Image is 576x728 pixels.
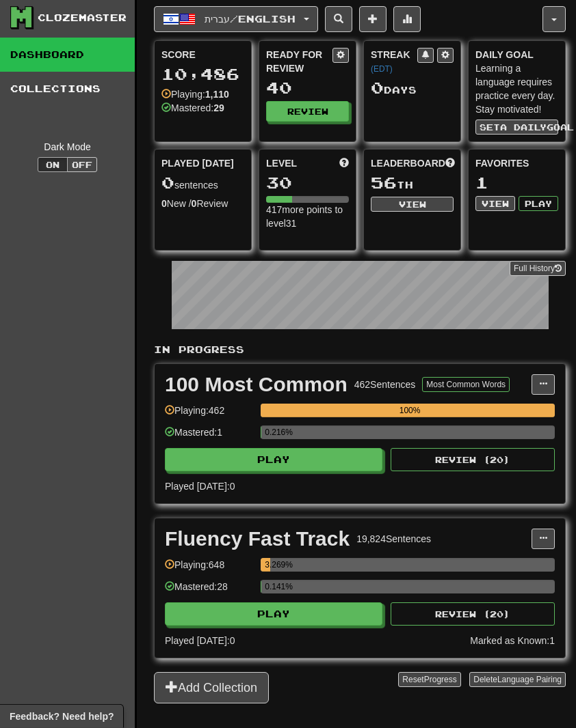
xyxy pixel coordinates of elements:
[371,64,393,74] a: (EDT)
[393,6,421,32] button: More stats
[165,558,254,580] div: Playing: 648
[445,156,455,170] span: This week in points, UTC
[391,448,555,471] button: Review (20)
[165,481,235,492] span: Played [DATE]: 0
[266,156,297,170] span: Level
[475,174,558,191] div: 1
[154,343,566,356] p: In Progress
[371,173,397,192] span: 56
[422,377,510,392] button: Most Common Words
[161,87,229,101] div: Playing:
[356,532,431,546] div: 19,824 Sentences
[475,61,558,116] div: Learning a language requires practice every day. Stay motivated!
[371,79,454,97] div: Day s
[475,120,558,135] button: Seta dailygoal
[161,101,224,115] div: Mastered:
[424,675,457,684] span: Progress
[266,203,349,230] div: 417 more points to level 31
[371,48,417,75] div: Streak
[161,156,234,170] span: Played [DATE]
[205,13,296,25] span: עברית / English
[154,6,318,32] button: עברית/English
[265,558,270,572] div: 3.269%
[165,635,235,646] span: Played [DATE]: 0
[205,89,229,100] strong: 1,110
[266,101,349,122] button: Review
[213,102,224,113] strong: 29
[359,6,387,32] button: Add sentence to collection
[165,602,382,626] button: Play
[161,173,174,192] span: 0
[391,602,555,626] button: Review (20)
[266,174,349,191] div: 30
[266,48,332,75] div: Ready for Review
[339,156,349,170] span: Score more points to level up
[10,710,114,723] span: Open feedback widget
[154,672,269,703] button: Add Collection
[161,48,244,61] div: Score
[398,672,460,687] button: ResetProgress
[161,174,244,192] div: sentences
[161,198,167,209] strong: 0
[510,261,566,276] a: Full History
[192,198,197,209] strong: 0
[38,11,127,25] div: Clozemaster
[38,157,68,172] button: On
[165,404,254,426] div: Playing: 462
[165,374,348,395] div: 100 Most Common
[371,78,384,97] span: 0
[354,378,416,391] div: 462 Sentences
[371,174,454,192] div: th
[265,404,555,417] div: 100%
[497,675,562,684] span: Language Pairing
[371,197,454,212] button: View
[161,66,244,83] div: 10,486
[325,6,352,32] button: Search sentences
[165,580,254,602] div: Mastered: 28
[10,140,125,154] div: Dark Mode
[165,448,382,471] button: Play
[475,156,558,170] div: Favorites
[67,157,97,172] button: Off
[165,529,350,549] div: Fluency Fast Track
[371,156,445,170] span: Leaderboard
[475,196,515,211] button: View
[266,79,349,96] div: 40
[519,196,558,211] button: Play
[470,634,555,647] div: Marked as Known: 1
[500,122,547,132] span: a daily
[475,48,558,61] div: Daily Goal
[165,425,254,448] div: Mastered: 1
[161,197,244,210] div: New / Review
[469,672,566,687] button: DeleteLanguage Pairing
